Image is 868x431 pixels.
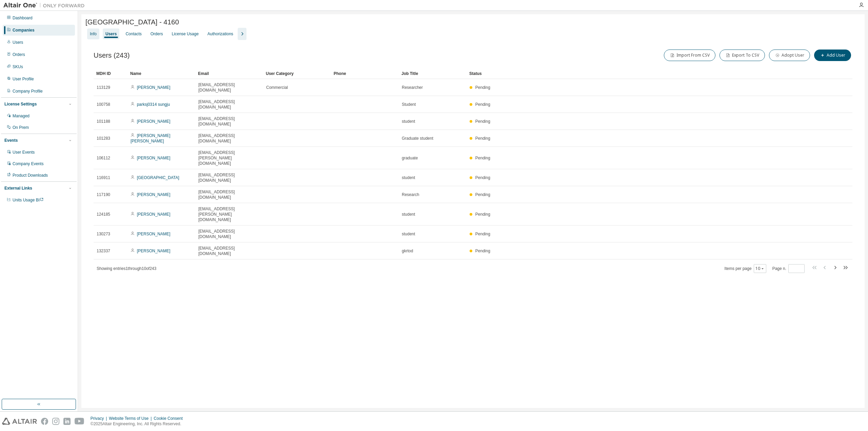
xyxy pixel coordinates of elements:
span: gkrtod [402,248,413,254]
span: 117190 [97,192,110,197]
div: Job Title [401,68,464,79]
span: [EMAIL_ADDRESS][DOMAIN_NAME] [198,116,260,127]
div: Orders [13,52,25,57]
span: Items per page [725,264,766,273]
div: Contacts [125,31,141,37]
div: Info [90,31,97,37]
img: Altair One [3,2,88,9]
span: Pending [475,136,490,141]
div: Users [105,31,117,37]
div: Cookie Consent [154,416,186,421]
a: [PERSON_NAME] [137,249,171,253]
span: 106112 [97,155,110,161]
a: [PERSON_NAME] [137,212,171,217]
div: MDH ID [96,68,125,79]
div: Companies [13,27,35,33]
span: Showing entries 1 through 10 of 243 [97,266,156,271]
span: Pending [475,175,490,180]
span: Pending [475,119,490,124]
div: Managed [13,113,29,119]
span: 124185 [97,212,110,217]
img: linkedin.svg [63,418,71,425]
span: Pending [475,192,490,197]
span: Pending [475,212,490,217]
span: Pending [475,232,490,236]
span: student [402,231,415,237]
span: [EMAIL_ADDRESS][DOMAIN_NAME] [198,189,260,200]
span: Pending [475,85,490,90]
a: [GEOGRAPHIC_DATA] [137,175,179,180]
span: Researcher [402,85,423,90]
span: Page n. [772,264,805,273]
div: Website Terms of Use [109,416,154,421]
button: Import From CSV [664,50,715,61]
a: [PERSON_NAME] [137,232,171,236]
a: [PERSON_NAME] [137,156,171,160]
span: 130273 [97,231,110,237]
span: Graduate student [402,136,433,141]
div: Events [4,138,18,143]
span: 100758 [97,102,110,107]
a: [PERSON_NAME] [137,119,171,124]
div: External Links [4,185,32,191]
div: Dashboard [13,15,33,21]
div: Users [13,40,23,45]
a: [PERSON_NAME] [137,85,171,90]
p: © 2025 Altair Engineering, Inc. All Rights Reserved. [91,421,187,427]
button: Export To CSV [719,50,765,61]
img: youtube.svg [75,418,84,425]
span: [EMAIL_ADDRESS][DOMAIN_NAME] [198,82,260,93]
a: [PERSON_NAME] [PERSON_NAME] [131,133,170,143]
div: Company Events [13,161,43,166]
button: Adopt User [769,50,810,61]
div: Phone [334,68,396,79]
div: Company Profile [13,89,43,94]
img: instagram.svg [52,418,59,425]
span: graduate [402,155,418,161]
span: [EMAIL_ADDRESS][PERSON_NAME][DOMAIN_NAME] [198,150,260,166]
span: Research [402,192,419,197]
span: 101283 [97,136,110,141]
div: License Settings [4,101,37,107]
div: User Events [13,150,35,155]
span: [EMAIL_ADDRESS][DOMAIN_NAME] [198,99,260,110]
a: [PERSON_NAME] [137,192,171,197]
span: Units Usage BI [13,198,44,202]
div: Email [198,68,260,79]
div: Product Downloads [13,173,48,178]
span: Pending [475,156,490,160]
span: student [402,119,415,124]
span: [EMAIL_ADDRESS][DOMAIN_NAME] [198,133,260,144]
span: student [402,175,415,180]
div: On Prem [13,125,29,130]
span: [EMAIL_ADDRESS][DOMAIN_NAME] [198,172,260,183]
div: Privacy [91,416,109,421]
span: student [402,212,415,217]
div: Authorizations [208,31,233,37]
div: User Profile [13,76,34,82]
span: 116911 [97,175,110,180]
span: Users (243) [94,52,130,59]
div: SKUs [13,64,23,70]
div: User Category [266,68,328,79]
img: altair_logo.svg [2,418,37,425]
span: 101188 [97,119,110,124]
span: [EMAIL_ADDRESS][DOMAIN_NAME] [198,246,260,256]
div: Status [469,68,812,79]
button: 10 [755,266,765,271]
span: Pending [475,249,490,253]
div: Orders [151,31,163,37]
img: facebook.svg [41,418,48,425]
span: Pending [475,102,490,107]
span: Student [402,102,416,107]
span: [EMAIL_ADDRESS][PERSON_NAME][DOMAIN_NAME] [198,206,260,222]
span: [GEOGRAPHIC_DATA] - 4160 [85,18,179,26]
a: parksj0314 sungju [137,102,170,107]
span: Commercial [266,85,288,90]
span: 113129 [97,85,110,90]
span: 132337 [97,248,110,254]
div: License Usage [172,31,198,37]
span: [EMAIL_ADDRESS][DOMAIN_NAME] [198,229,260,239]
div: Name [130,68,193,79]
button: Add User [814,50,851,61]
